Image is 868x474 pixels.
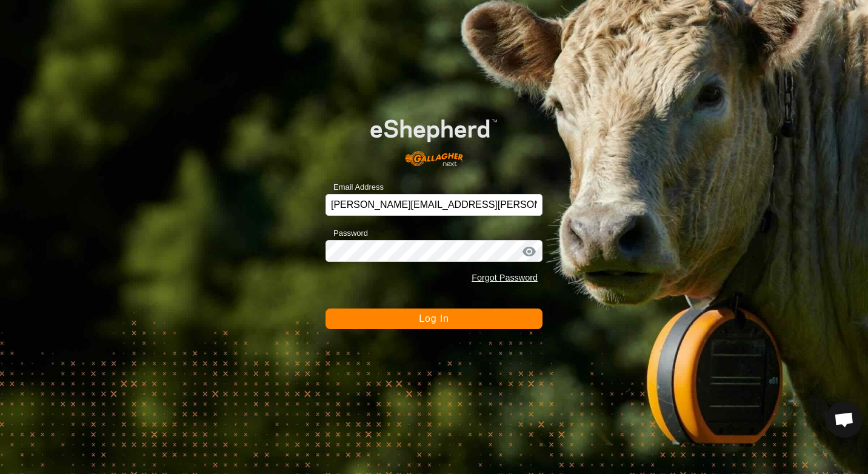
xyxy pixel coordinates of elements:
[326,194,542,216] input: Email Address
[419,313,449,324] span: Log In
[826,401,863,438] a: Open chat
[326,227,368,239] label: Password
[472,273,538,282] a: Forgot Password
[326,181,384,193] label: Email Address
[326,309,542,329] button: Log In
[347,101,521,175] img: E-shepherd Logo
